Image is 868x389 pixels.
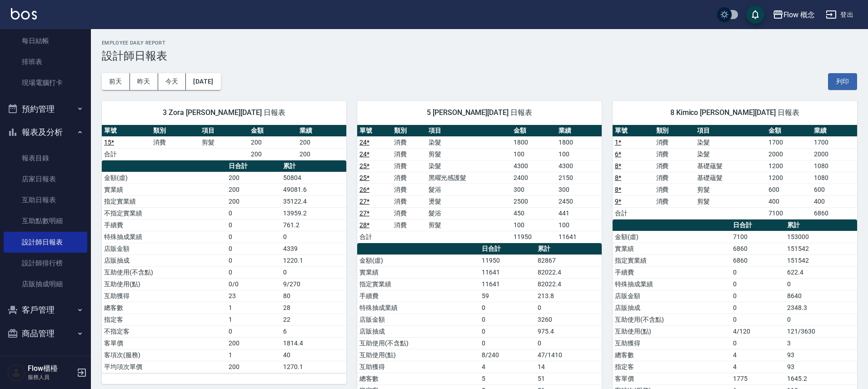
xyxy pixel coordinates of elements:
td: 975.4 [535,325,602,337]
td: 6 [281,325,346,337]
td: 8/240 [479,349,535,361]
td: 平均項次單價 [102,361,226,373]
td: 2400 [511,172,557,184]
td: 47/1410 [535,349,602,361]
td: 剪髮 [695,195,766,207]
td: 染髮 [695,136,766,148]
table: a dense table [357,125,602,243]
td: 622.4 [785,266,857,278]
td: 染髮 [426,160,511,172]
td: 11950 [511,231,557,243]
div: Flow 概念 [783,9,815,20]
td: 消費 [392,136,426,148]
td: 店販抽成 [102,254,226,266]
td: 互助使用(不含點) [102,266,226,278]
td: 59 [479,290,535,302]
td: 4 [731,349,785,361]
td: 200 [226,195,281,207]
td: 1080 [812,160,857,172]
td: 151542 [785,243,857,254]
a: 報表目錄 [4,148,87,169]
td: 客單價 [102,337,226,349]
th: 類別 [392,125,426,137]
td: 0 [226,325,281,337]
td: 2000 [812,148,857,160]
td: 1 [226,302,281,314]
td: 金額(虛) [613,231,731,243]
td: 2348.3 [785,302,857,314]
td: 1220.1 [281,254,346,266]
td: 151542 [785,254,857,266]
a: 互助日報表 [4,190,87,210]
td: 手續費 [102,219,226,231]
td: 153000 [785,231,857,243]
td: 消費 [392,184,426,195]
td: 剪髮 [200,136,249,148]
td: 1270.1 [281,361,346,373]
td: 1700 [812,136,857,148]
td: 店販抽成 [613,302,731,314]
td: 4/120 [731,325,785,337]
td: 51 [535,373,602,384]
td: 11641 [479,266,535,278]
td: 合計 [613,207,654,219]
td: 基礎蘊髮 [695,160,766,172]
td: 0 [226,219,281,231]
td: 消費 [654,172,695,184]
a: 每日結帳 [4,30,87,51]
td: 指定實業績 [357,278,479,290]
td: 1814.4 [281,337,346,349]
td: 互助使用(點) [357,349,479,361]
th: 單號 [613,125,654,137]
th: 業績 [297,125,346,137]
button: [DATE] [186,73,220,90]
td: 200 [249,148,298,160]
th: 業績 [812,125,857,137]
th: 累計 [535,243,602,255]
td: 4300 [511,160,557,172]
td: 0 [535,302,602,314]
td: 35122.4 [281,195,346,207]
td: 3 [785,337,857,349]
td: 基礎蘊髮 [695,172,766,184]
td: 49081.6 [281,184,346,195]
td: 消費 [392,219,426,231]
td: 0 [731,290,785,302]
td: 2500 [511,195,557,207]
td: 手續費 [357,290,479,302]
td: 指定實業績 [613,254,731,266]
td: 11641 [479,278,535,290]
th: 日合計 [479,243,535,255]
td: 特殊抽成業績 [613,278,731,290]
td: 0 [281,266,346,278]
th: 項目 [426,125,511,137]
td: 互助使用(不含點) [613,314,731,325]
td: 93 [785,349,857,361]
td: 髮浴 [426,207,511,219]
td: 11950 [479,254,535,266]
td: 實業績 [102,184,226,195]
td: 4 [731,361,785,373]
td: 合計 [357,231,392,243]
td: 100 [556,148,602,160]
th: 項目 [695,125,766,137]
a: 設計師排行榜 [4,253,87,274]
td: 0 [731,314,785,325]
td: 100 [511,148,557,160]
td: 80 [281,290,346,302]
td: 1 [226,349,281,361]
td: 燙髮 [426,195,511,207]
td: 0 [731,337,785,349]
td: 100 [556,219,602,231]
h3: 設計師日報表 [102,50,857,62]
td: 1 [226,314,281,325]
td: 4339 [281,243,346,254]
td: 消費 [654,136,695,148]
td: 0 [226,266,281,278]
td: 互助獲得 [102,290,226,302]
td: 0 [479,337,535,349]
td: 6860 [731,243,785,254]
td: 特殊抽成業績 [102,231,226,243]
button: 列印 [828,73,857,90]
td: 消費 [654,195,695,207]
